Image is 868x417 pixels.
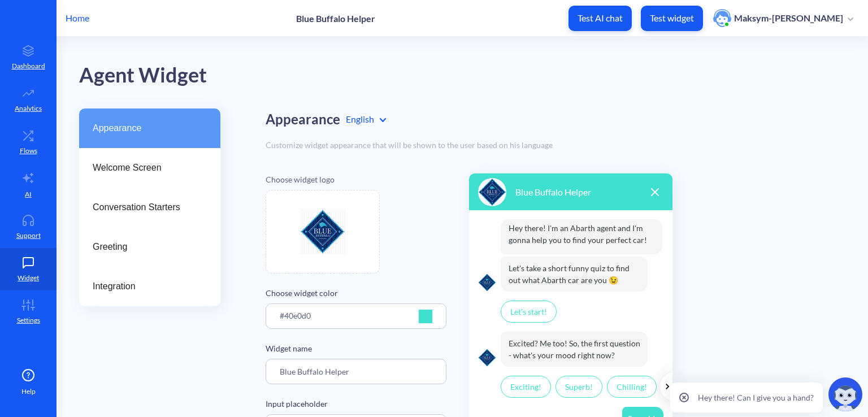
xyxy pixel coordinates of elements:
[713,9,731,27] img: user photo
[501,332,648,367] p: Excited? Me too! So, the first question - what's your mood right now?
[93,240,198,254] span: Greeting
[641,6,703,31] button: Test widget
[708,8,859,28] button: user photoMaksym-[PERSON_NAME]
[93,201,198,214] span: Conversation Starters
[16,231,41,241] p: Support
[79,148,220,188] a: Welcome Screen
[266,342,446,354] p: Widget name
[20,146,37,156] p: Flows
[300,209,345,254] img: file
[12,61,45,71] p: Dashboard
[478,349,496,367] img: logo
[828,377,862,411] img: copilot-icon.svg
[79,108,220,148] a: Appearance
[21,386,36,397] span: Help
[501,376,551,398] p: Exciting!
[266,287,446,299] p: Choose widget color
[515,185,591,199] p: Blue Buffalo Helper
[478,178,506,206] img: logo
[296,13,375,24] p: Blue Buffalo Helper
[266,398,446,410] p: Input placeholder
[93,161,198,175] span: Welcome Screen
[578,12,623,24] p: Test AI chat
[478,273,496,292] img: logo
[66,11,89,25] p: Home
[266,359,446,384] input: Agent
[568,6,632,31] button: Test AI chat
[501,219,662,254] p: Hey there! I'm an Abarth agent and I'm gonna help you to find your perfect car!
[25,189,32,199] p: AI
[79,59,868,92] div: Agent Widget
[555,376,602,398] p: Superb!
[607,376,657,398] p: Chilling!
[346,112,386,126] div: English
[266,139,845,151] div: Customize widget appearance that will be shown to the user based on his language
[734,12,843,24] p: Maksym-[PERSON_NAME]
[15,103,42,114] p: Analytics
[266,173,446,185] p: Choose widget logo
[93,121,198,135] span: Appearance
[18,273,39,283] p: Widget
[650,12,694,24] p: Test widget
[501,257,648,292] p: Let's take a short funny quiz to find out what Abarth car are you 😉
[93,280,198,293] span: Integration
[17,315,40,325] p: Settings
[266,111,340,128] h2: Appearance
[698,392,814,403] p: Hey there! Can I give you a hand?
[79,267,220,306] a: Integration
[501,301,557,323] p: Let’s start!
[79,227,220,267] a: Greeting
[79,188,220,227] a: Conversation Starters
[280,310,311,322] p: #40e0d0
